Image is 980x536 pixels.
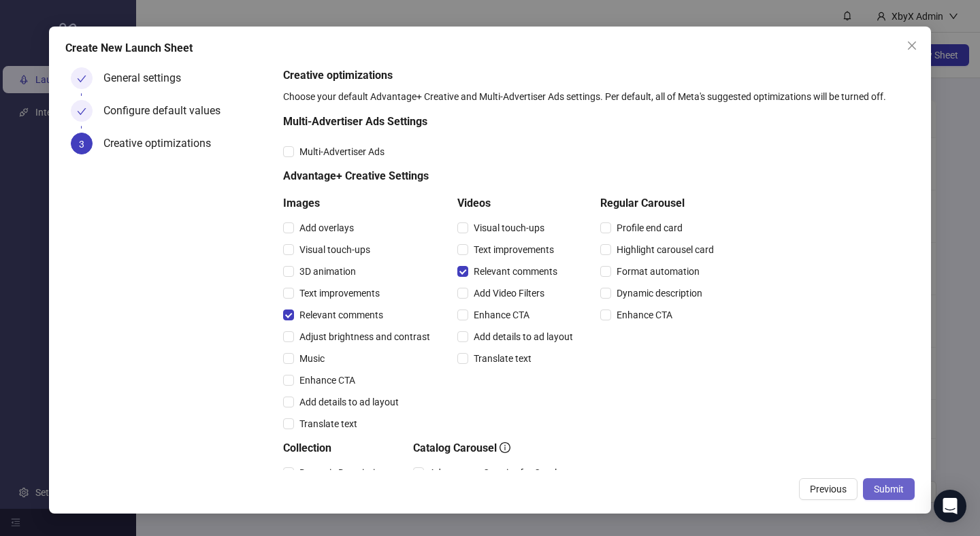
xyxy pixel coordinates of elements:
span: info-circle [500,442,510,453]
span: Add details to ad layout [468,329,578,344]
div: Configure default values [103,100,231,122]
h5: Multi-Advertiser Ads Settings [283,114,719,130]
h5: Creative optimizations [283,67,909,84]
span: Profile end card [611,220,688,235]
button: Previous [799,478,857,500]
span: check [77,74,86,84]
span: Enhance CTA [294,373,361,388]
span: Enhance CTA [611,307,678,322]
span: 3D animation [294,264,361,279]
span: Add overlays [294,220,359,235]
span: Highlight carousel card [611,242,719,257]
span: Add Video Filters [468,286,550,301]
span: 3 [79,139,84,150]
h5: Videos [457,195,578,212]
div: General settings [103,67,192,89]
span: Add details to ad layout [294,395,404,409]
h5: Regular Carousel [600,195,719,212]
h5: Collection [283,440,391,456]
span: close [906,40,917,51]
h5: Advantage+ Creative Settings [283,168,719,184]
span: Relevant comments [468,264,563,279]
span: Visual touch-ups [294,242,376,257]
div: Open Intercom Messenger [934,490,966,522]
button: Close [901,35,923,56]
span: Format automation [611,264,705,279]
button: Submit [863,478,915,500]
span: Translate text [294,416,363,431]
span: Relevant comments [294,307,389,322]
span: Multi-Advertiser Ads [294,144,390,159]
span: Text improvements [294,286,385,301]
span: Previous [810,484,847,495]
span: Visual touch-ups [468,220,550,235]
h5: Images [283,195,436,212]
span: Text improvements [468,242,559,257]
span: Translate text [468,351,537,366]
div: Choose your default Advantage+ Creative and Multi-Advertiser Ads settings. Per default, all of Me... [283,89,909,104]
h5: Catalog Carousel [413,440,573,456]
span: Music [294,351,330,366]
div: Creative optimizations [103,133,222,154]
span: check [77,107,86,116]
span: Dynamic Description [294,465,391,480]
span: Dynamic description [611,286,708,301]
span: Submit [874,484,904,495]
div: Create New Launch Sheet [65,40,915,56]
span: Adjust brightness and contrast [294,329,436,344]
span: Enhance CTA [468,307,535,322]
span: Advantage+ Creative for Catalog [424,465,573,480]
